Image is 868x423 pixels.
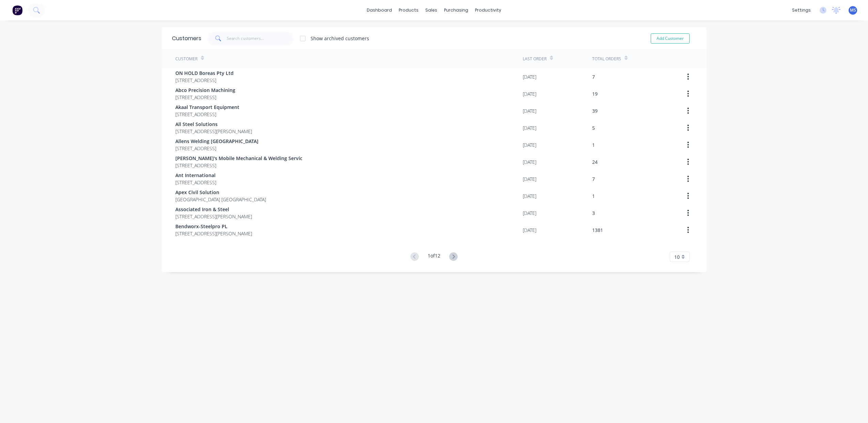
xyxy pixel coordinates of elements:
div: [DATE] [523,175,536,183]
div: products [395,5,422,15]
div: Customers [172,34,201,43]
span: [STREET_ADDRESS] [175,94,235,101]
span: 10 [674,253,680,261]
span: [STREET_ADDRESS][PERSON_NAME] [175,128,252,135]
div: 3 [592,209,595,217]
span: All Steel Solutions [175,121,252,128]
span: [PERSON_NAME]'s Mobile Mechanical & Welding Servic [175,155,302,162]
div: [DATE] [523,124,536,131]
div: 39 [592,107,598,114]
div: settings [789,5,814,15]
div: [DATE] [523,73,536,80]
div: 1381 [592,226,603,234]
div: [DATE] [523,107,536,114]
div: 24 [592,158,598,166]
div: Customer [175,56,198,62]
a: dashboard [363,5,395,15]
span: [STREET_ADDRESS][PERSON_NAME] [175,230,252,237]
div: 19 [592,90,598,97]
span: Apex Civil Solution [175,189,266,196]
div: [DATE] [523,90,536,97]
div: [DATE] [523,141,536,148]
span: [STREET_ADDRESS] [175,77,234,84]
div: Last Order [523,56,547,62]
span: Bendworx-Steelpro PL [175,223,252,230]
div: [DATE] [523,192,536,200]
div: 7 [592,175,595,183]
span: ON HOLD Boreas Pty Ltd [175,69,234,77]
span: [STREET_ADDRESS][PERSON_NAME] [175,213,252,220]
div: [DATE] [523,209,536,217]
div: Show archived customers [311,35,369,42]
div: 7 [592,73,595,80]
div: productivity [472,5,505,15]
div: Total Orders [592,56,621,62]
div: 5 [592,124,595,131]
span: Akaal Transport Equipment [175,104,239,111]
input: Search customers... [227,32,293,45]
div: 1 [592,192,595,200]
span: Allens Welding [GEOGRAPHIC_DATA] [175,138,258,145]
span: Associated Iron & Steel [175,206,252,213]
div: purchasing [441,5,472,15]
span: [STREET_ADDRESS] [175,111,239,118]
span: MS [850,7,856,13]
img: Factory [12,5,22,15]
span: Abco Precision Machining [175,87,235,94]
span: Ant International [175,172,216,179]
span: [STREET_ADDRESS] [175,162,302,169]
div: [DATE] [523,226,536,234]
button: Add Customer [651,33,690,44]
span: [STREET_ADDRESS] [175,179,216,186]
span: [STREET_ADDRESS] [175,145,258,152]
div: [DATE] [523,158,536,166]
span: [GEOGRAPHIC_DATA] [GEOGRAPHIC_DATA] [175,196,266,203]
div: 1 [592,141,595,148]
div: 1 of 12 [428,252,440,262]
div: sales [422,5,441,15]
